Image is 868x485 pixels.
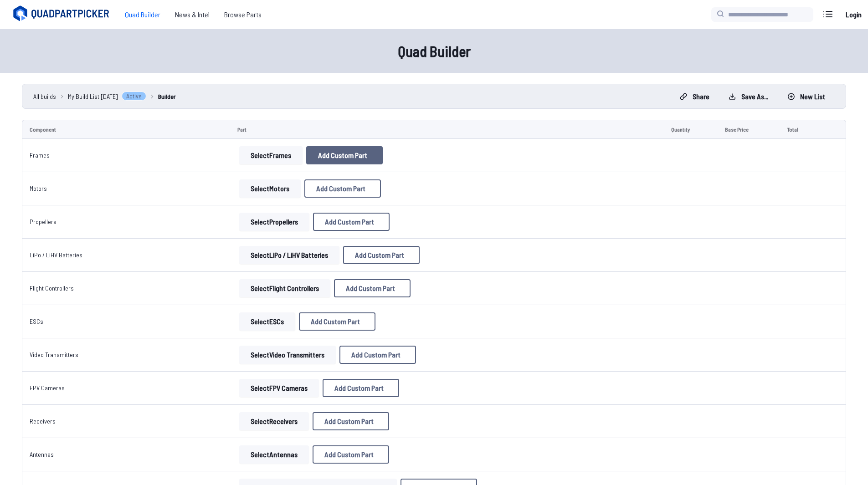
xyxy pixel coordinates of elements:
button: Add Custom Part [313,445,389,464]
a: ESCs [30,317,43,325]
span: Add Custom Part [325,218,374,225]
a: Propellers [30,218,56,225]
a: SelectReceivers [237,412,311,430]
button: Add Custom Part [323,379,399,397]
a: Frames [30,151,50,159]
a: Antennas [30,450,54,458]
span: Add Custom Part [316,185,365,192]
h1: Quad Builder [143,40,726,62]
button: Save as... [721,89,776,104]
button: Add Custom Part [343,246,420,264]
td: Total [780,120,822,139]
a: SelectFlight Controllers [237,279,332,297]
a: SelectVideo Transmitters [237,346,338,364]
a: SelectLiPo / LiHV Batteries [237,246,341,264]
button: Add Custom Part [304,179,381,198]
a: Receivers [30,417,56,425]
td: Part [230,120,664,139]
button: SelectPropellers [239,213,309,231]
a: SelectAntennas [237,445,311,464]
button: SelectLiPo / LiHV Batteries [239,246,339,264]
button: Add Custom Part [334,279,411,297]
a: Login [842,5,864,24]
td: Base Price [718,120,780,139]
a: SelectFPV Cameras [237,379,321,397]
span: Add Custom Part [334,384,384,392]
button: Share [672,89,717,104]
span: Active [122,92,146,101]
button: SelectAntennas [239,445,309,464]
span: Add Custom Part [324,451,374,458]
button: Add Custom Part [306,146,383,164]
button: SelectFlight Controllers [239,279,330,297]
span: Add Custom Part [311,318,360,325]
button: Add Custom Part [313,412,389,430]
td: Component [22,120,230,139]
button: SelectFrames [239,146,303,164]
td: Quantity [664,120,718,139]
a: Flight Controllers [30,284,74,292]
span: Add Custom Part [355,251,404,259]
a: SelectMotors [237,179,303,198]
button: SelectFPV Cameras [239,379,319,397]
a: Motors [30,184,47,192]
button: Add Custom Part [299,312,375,331]
a: SelectPropellers [237,213,311,231]
button: SelectVideo Transmitters [239,346,336,364]
span: Add Custom Part [324,418,374,425]
a: SelectFrames [237,146,304,164]
button: New List [780,89,833,104]
span: Add Custom Part [318,152,367,159]
a: My Build List [DATE]Active [68,92,146,101]
span: Add Custom Part [351,351,401,358]
button: SelectReceivers [239,412,309,430]
a: Quad Builder [118,5,168,24]
a: LiPo / LiHV Batteries [30,251,82,259]
a: FPV Cameras [30,384,65,392]
button: SelectMotors [239,179,301,198]
span: Add Custom Part [346,285,395,292]
a: Browse Parts [217,5,269,24]
a: News & Intel [168,5,217,24]
button: SelectESCs [239,312,295,331]
a: SelectESCs [237,312,297,331]
a: Builder [158,92,176,101]
a: All builds [33,92,56,101]
a: Video Transmitters [30,351,78,358]
span: My Build List [DATE] [68,92,118,101]
button: Add Custom Part [339,346,416,364]
button: Add Custom Part [313,213,390,231]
